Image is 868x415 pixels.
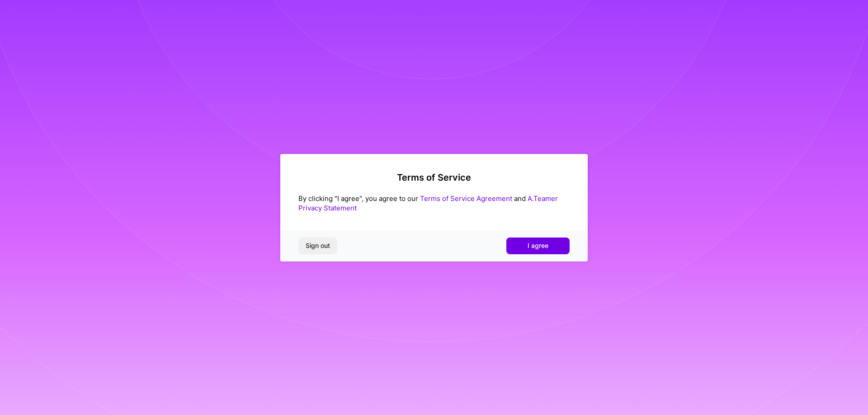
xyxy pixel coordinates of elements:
span: I agree [528,241,548,250]
h2: Terms of Service [298,172,570,183]
div: By clicking "I agree", you agree to our and [298,194,570,213]
button: I agree [506,238,570,254]
span: Sign out [306,241,330,250]
button: Sign out [298,238,337,254]
a: Terms of Service Agreement [420,194,512,203]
